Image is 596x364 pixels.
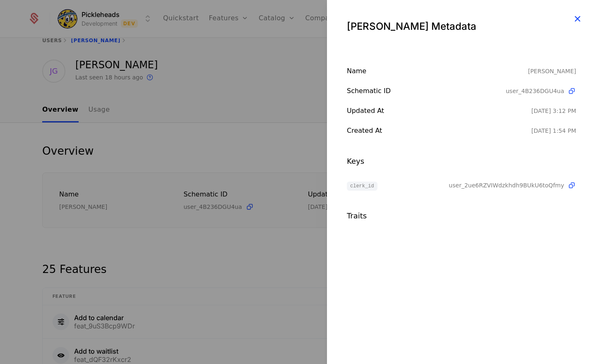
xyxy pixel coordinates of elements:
[347,20,576,33] div: [PERSON_NAME] Metadata
[347,86,506,96] div: Schematic ID
[531,107,576,115] div: 8/17/25, 3:12 PM
[449,181,564,189] span: user_2ue6RZVIWdzkhdh9BUkU6toQfmy
[347,126,531,136] div: Created at
[347,156,576,167] div: Keys
[528,66,576,76] div: [PERSON_NAME]
[347,106,531,116] div: Updated at
[347,66,528,76] div: Name
[347,210,576,222] div: Traits
[347,182,377,191] span: clerk_id
[506,87,564,95] span: user_4B236DGU4ua
[531,127,576,135] div: 8/17/25, 1:54 PM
